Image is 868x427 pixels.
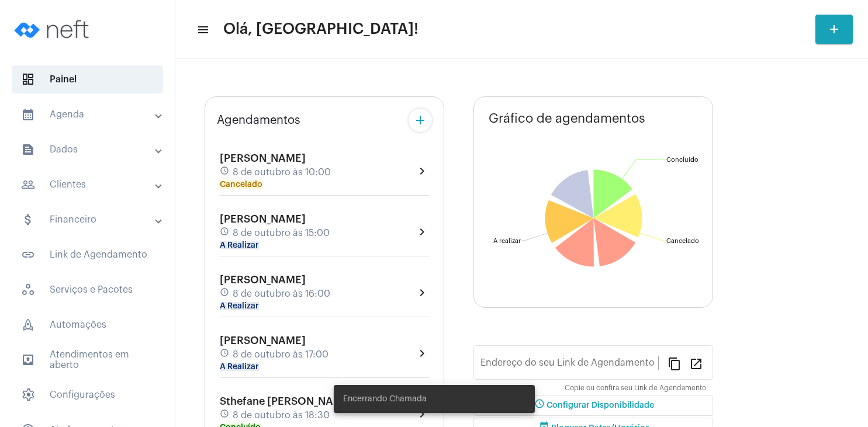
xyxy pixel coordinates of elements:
mat-icon: chevron_right [415,225,429,239]
mat-icon: sidenav icon [196,23,208,37]
span: Sthefane [PERSON_NAME] [220,396,353,407]
mat-chip: A Realizar [220,241,259,249]
mat-expansion-panel-header: sidenav iconFinanceiro [7,206,175,234]
mat-chip: A Realizar [220,363,259,371]
mat-chip: Cancelado [220,180,262,189]
mat-panel-title: Financeiro [21,213,156,227]
mat-icon: schedule [220,348,230,361]
span: [PERSON_NAME] [220,335,306,346]
span: Olá, [GEOGRAPHIC_DATA]! [223,20,419,39]
span: Link de Agendamento [12,241,163,269]
span: sidenav icon [21,72,35,86]
mat-icon: open_in_new [689,356,703,370]
mat-icon: add [413,113,427,127]
mat-icon: sidenav icon [21,178,35,192]
text: Cancelado [666,238,699,244]
span: Encerrando Chamada [343,393,427,405]
button: Configurar Disponibilidade [473,395,713,416]
mat-icon: schedule [220,166,230,179]
span: Automações [12,311,163,339]
span: [PERSON_NAME] [220,153,306,164]
mat-expansion-panel-header: sidenav iconDados [7,136,175,164]
span: Painel [12,65,163,93]
mat-expansion-panel-header: sidenav iconClientes [7,171,175,199]
span: 8 de outubro às 16:00 [233,289,330,299]
mat-panel-title: Agenda [21,107,156,121]
mat-icon: schedule [220,409,230,422]
mat-icon: sidenav icon [21,213,35,227]
span: Atendimentos em aberto [12,346,163,374]
text: Concluído [666,157,698,163]
mat-panel-title: Clientes [21,178,156,192]
span: Agendamentos [217,114,300,127]
span: [PERSON_NAME] [220,214,306,224]
mat-chip: A Realizar [220,302,259,310]
mat-icon: schedule [220,287,230,300]
span: sidenav icon [21,388,35,402]
input: Link [480,360,658,370]
span: Configurações [12,381,163,409]
mat-icon: sidenav icon [21,248,35,262]
span: sidenav icon [21,283,35,297]
span: Gráfico de agendamentos [489,112,645,126]
span: Configurar Disponibilidade [532,401,654,409]
span: Serviços e Pacotes [12,276,163,304]
mat-icon: chevron_right [415,346,429,360]
mat-icon: chevron_right [415,286,429,300]
text: A realizar [493,238,521,244]
mat-hint: Copie ou confira seu Link de Agendamento [565,384,706,393]
span: 8 de outubro às 10:00 [233,167,331,178]
mat-icon: add [827,22,841,36]
img: logo-neft-novo-2.png [9,6,97,53]
mat-icon: schedule [220,227,230,239]
span: sidenav icon [21,318,35,332]
mat-icon: content_copy [668,356,682,370]
mat-icon: sidenav icon [21,107,35,121]
mat-expansion-panel-header: sidenav iconAgenda [7,100,175,129]
mat-panel-title: Dados [21,143,156,157]
span: 8 de outubro às 18:30 [233,410,330,421]
span: 8 de outubro às 15:00 [233,228,330,238]
mat-icon: sidenav icon [21,353,35,367]
mat-icon: chevron_right [415,164,429,178]
span: [PERSON_NAME] [220,275,306,285]
span: 8 de outubro às 17:00 [233,349,328,360]
mat-icon: sidenav icon [21,143,35,157]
